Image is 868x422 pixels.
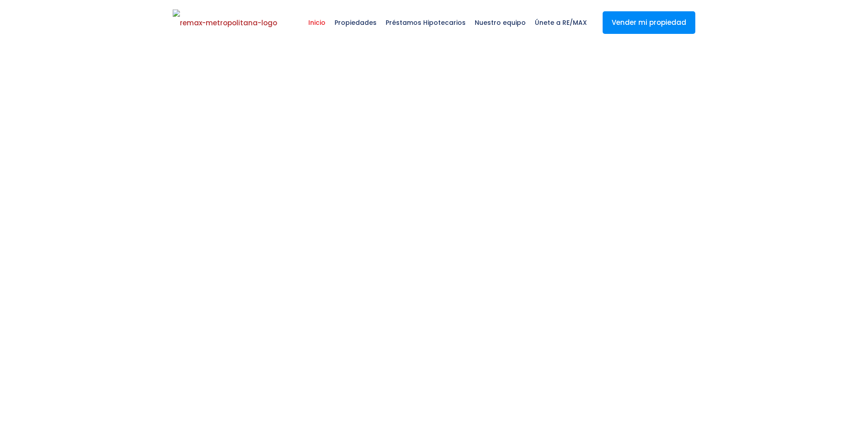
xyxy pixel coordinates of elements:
[603,11,695,34] a: Vender mi propiedad
[530,9,591,36] span: Únete a RE/MAX
[304,9,330,36] span: Inicio
[330,9,381,36] span: Propiedades
[470,9,530,36] span: Nuestro equipo
[381,9,470,36] span: Préstamos Hipotecarios
[173,9,277,37] img: remax-metropolitana-logo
